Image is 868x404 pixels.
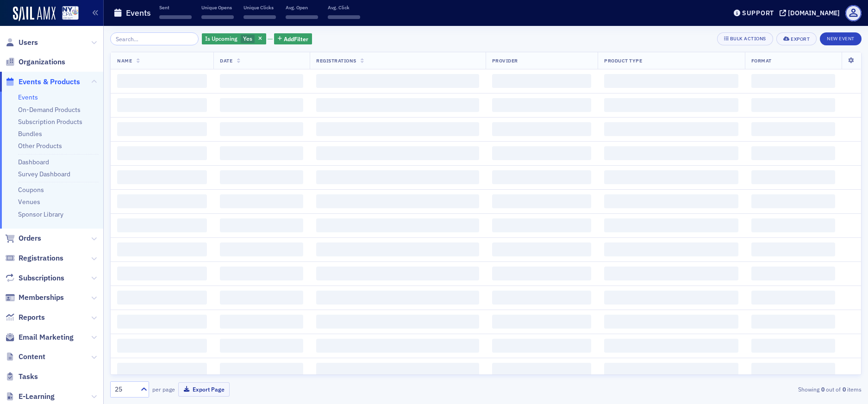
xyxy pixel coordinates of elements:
button: New Event [820,32,862,45]
a: View Homepage [56,6,79,22]
span: ‌ [220,146,303,160]
span: ‌ [117,363,207,377]
div: Showing out of items [618,385,862,393]
span: ‌ [117,267,207,280]
a: Events [18,93,38,101]
span: ‌ [604,74,738,88]
span: Users [19,37,38,48]
a: New Event [820,34,862,42]
button: AddFilter [274,33,312,45]
span: ‌ [492,170,591,184]
span: ‌ [117,315,207,329]
span: Product Type [604,57,642,64]
span: ‌ [492,291,591,305]
a: Reports [5,312,45,323]
span: ‌ [492,98,591,112]
span: ‌ [604,218,738,232]
span: Is Upcoming [205,35,237,42]
button: [DOMAIN_NAME] [780,10,843,16]
a: Registrations [5,253,63,263]
span: Events & Products [19,77,80,87]
span: ‌ [117,98,207,112]
span: ‌ [117,339,207,353]
span: Reports [19,312,45,323]
a: Content [5,352,45,362]
span: E-Learning [19,392,55,402]
span: ‌ [604,339,738,353]
span: Date [220,57,232,64]
span: ‌ [316,291,479,305]
span: ‌ [751,122,835,136]
span: ‌ [316,194,479,208]
span: Memberships [19,292,64,303]
span: ‌ [286,15,318,19]
p: Unique Opens [201,4,234,11]
span: ‌ [201,15,234,19]
span: ‌ [316,315,479,329]
input: Search… [110,32,199,45]
img: SailAMX [13,6,56,21]
a: Dashboard [18,158,49,166]
span: Profile [845,5,862,21]
span: ‌ [316,74,479,88]
span: ‌ [492,267,591,280]
a: Survey Dashboard [18,170,70,178]
div: Support [742,9,774,17]
strong: 0 [841,385,847,393]
span: Email Marketing [19,332,74,342]
a: Coupons [18,186,44,194]
span: ‌ [316,170,479,184]
span: ‌ [751,74,835,88]
span: ‌ [492,363,591,377]
span: ‌ [751,146,835,160]
span: ‌ [751,170,835,184]
span: ‌ [328,15,360,19]
span: ‌ [220,242,303,256]
span: Organizations [19,57,65,67]
span: ‌ [220,122,303,136]
span: ‌ [220,218,303,232]
span: ‌ [220,170,303,184]
button: Export [776,32,817,45]
span: ‌ [117,74,207,88]
div: 25 [115,385,135,394]
span: Name [117,57,132,64]
p: Avg. Click [328,4,360,11]
span: ‌ [117,122,207,136]
span: ‌ [117,170,207,184]
a: Subscription Products [18,118,82,126]
a: Memberships [5,292,64,303]
p: Avg. Open [286,4,318,11]
span: Orders [19,233,41,243]
span: ‌ [220,194,303,208]
span: ‌ [117,242,207,256]
span: ‌ [751,339,835,353]
span: ‌ [492,146,591,160]
span: ‌ [220,267,303,280]
button: Export Page [178,382,230,397]
span: ‌ [220,291,303,305]
span: ‌ [117,291,207,305]
span: ‌ [220,98,303,112]
label: per page [152,385,175,393]
span: Registrations [316,57,356,64]
span: ‌ [604,122,738,136]
a: Venues [18,198,40,206]
span: ‌ [604,315,738,329]
span: ‌ [751,242,835,256]
span: ‌ [751,194,835,208]
span: ‌ [117,146,207,160]
strong: 0 [819,385,826,393]
a: Organizations [5,57,65,67]
button: Bulk Actions [717,32,773,45]
span: ‌ [220,315,303,329]
h1: Events [126,7,151,19]
span: ‌ [604,194,738,208]
a: Tasks [5,372,38,382]
span: ‌ [492,218,591,232]
div: Bulk Actions [730,36,766,41]
div: Yes [202,33,266,45]
span: Provider [492,57,518,64]
span: ‌ [220,363,303,377]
